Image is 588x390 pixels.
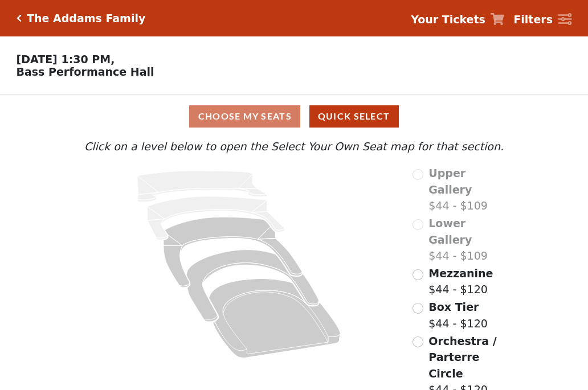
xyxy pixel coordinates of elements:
h5: The Addams Family [27,12,145,25]
a: Click here to go back to filters [17,14,22,22]
span: Lower Gallery [428,217,472,246]
span: Upper Gallery [428,167,472,196]
label: $44 - $109 [428,165,507,214]
a: Your Tickets [411,11,504,28]
span: Box Tier [428,301,479,313]
path: Upper Gallery - Seats Available: 0 [137,171,267,202]
label: $44 - $120 [428,299,488,331]
strong: Your Tickets [411,13,485,26]
p: Click on a level below to open the Select Your Own Seat map for that section. [81,138,507,155]
a: Filters [513,11,571,28]
span: Orchestra / Parterre Circle [428,335,496,380]
label: $44 - $120 [428,265,493,298]
label: $44 - $109 [428,215,507,264]
path: Orchestra / Parterre Circle - Seats Available: 125 [209,279,341,358]
path: Lower Gallery - Seats Available: 0 [148,196,285,240]
button: Quick Select [309,105,399,128]
strong: Filters [513,13,553,26]
span: Mezzanine [428,267,493,280]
